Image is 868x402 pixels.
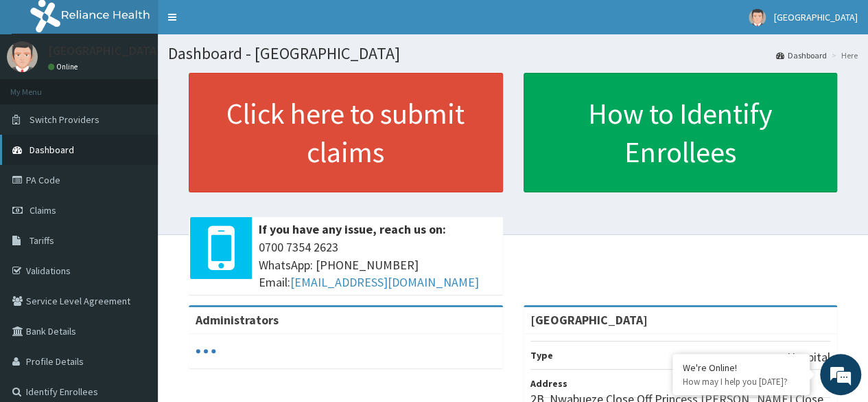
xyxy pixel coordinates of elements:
svg: audio-loading [196,341,216,361]
div: Chat with us now [71,77,231,95]
textarea: Type your message and hit 'Enter' [7,261,261,309]
b: Administrators [196,312,279,328]
img: User Image [749,9,766,26]
span: [GEOGRAPHIC_DATA] [774,11,858,23]
h1: Dashboard - [GEOGRAPHIC_DATA] [168,45,858,63]
div: We're Online! [683,361,799,374]
strong: [GEOGRAPHIC_DATA] [530,312,648,328]
img: User Image [7,41,38,72]
span: Dashboard [30,144,74,156]
p: Hospital [787,348,830,366]
a: Online [48,62,81,71]
span: 0700 7354 2623 WhatsApp: [PHONE_NUMBER] Email: [259,238,496,291]
span: Claims [30,204,56,216]
p: How may I help you today? [683,376,799,388]
a: How to Identify Enrollees [524,73,838,192]
span: Switch Providers [30,113,99,126]
a: Click here to submit claims [189,73,503,192]
a: [EMAIL_ADDRESS][DOMAIN_NAME] [290,274,479,290]
b: If you have any issue, reach us on: [259,221,446,237]
p: [GEOGRAPHIC_DATA] [48,45,161,57]
div: Minimize live chat window [225,7,258,40]
span: Tariffs [30,234,54,247]
b: Type [530,349,553,361]
span: We're online! [80,116,189,255]
li: Here [828,49,858,61]
img: d_794563401_company_1708531726252_794563401 [25,69,56,103]
b: Address [530,377,567,390]
a: Dashboard [776,49,827,61]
